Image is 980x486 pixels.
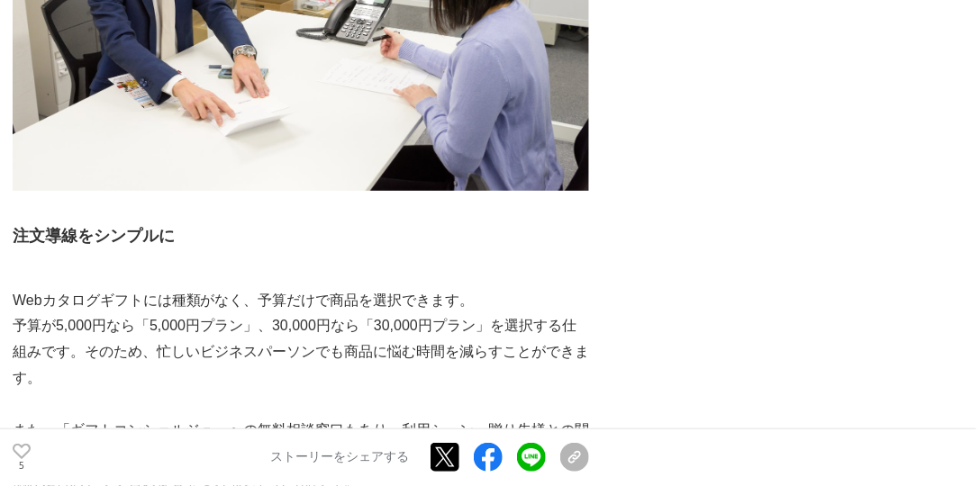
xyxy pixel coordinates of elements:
[13,313,589,391] p: 予算が5,000円なら「5,000円プラン」、30,000円なら「30,000円プラン」を選択する仕組みです。そのため、忙しいビジネスパーソンでも商品に悩む時間を減らすことができます。
[13,462,31,471] p: 5
[13,227,175,245] strong: 注文導線をシンプルに
[270,450,409,466] p: ストーリーをシェアする
[13,288,589,314] p: Webカタログギフトには種類がなく、予算だけで商品を選択できます。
